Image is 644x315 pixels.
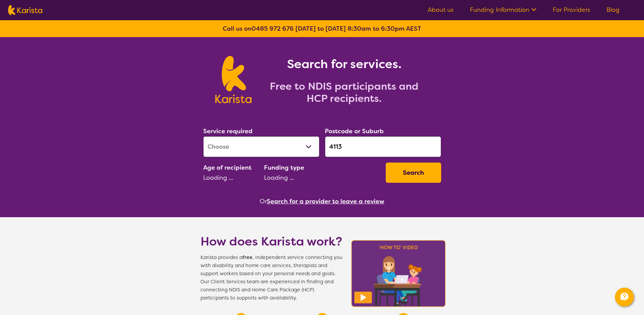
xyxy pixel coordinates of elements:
[8,5,42,15] img: Karista logo
[264,164,304,172] label: Funding type
[242,254,253,261] b: free
[267,196,384,206] button: Search for a provider to leave a review
[428,6,454,14] a: About us
[203,127,253,135] label: Service required
[260,56,429,72] h1: Search for services.
[252,25,294,33] a: 0485 972 676
[606,6,620,14] a: Blog
[349,238,448,309] img: Karista video
[615,288,634,307] button: Channel Menu
[223,25,421,33] b: Call us on [DATE] to [DATE] 8:30am to 6:30pm AEST
[553,6,590,14] a: For Providers
[470,6,536,14] a: Funding Information
[200,254,342,302] span: Karista provides a , independent service connecting you with disability and home care services, t...
[260,196,267,206] span: Or
[264,173,380,183] div: Loading ...
[215,56,252,103] img: Karista logo
[325,127,384,135] label: Postcode or Suburb
[260,80,429,105] h2: Free to NDIS participants and HCP recipients.
[203,164,252,172] label: Age of recipient
[203,173,259,183] div: Loading ...
[200,233,342,250] h1: How does Karista work?
[325,136,441,157] input: Type
[386,163,441,183] button: Search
